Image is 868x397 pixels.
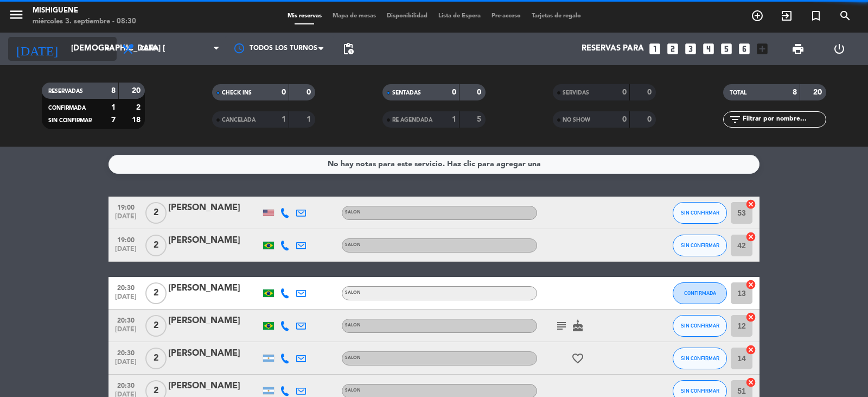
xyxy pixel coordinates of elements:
span: print [792,42,805,55]
span: [DATE] [112,326,139,338]
input: Filtrar por nombre... [742,114,826,125]
div: [PERSON_NAME] [168,201,260,215]
strong: 0 [477,89,483,96]
span: SIN CONFIRMAR [48,118,92,123]
span: pending_actions [342,42,355,55]
i: cancel [745,344,756,355]
strong: 0 [647,89,654,96]
span: RE AGENDADA [392,117,432,123]
div: [PERSON_NAME] [168,234,260,248]
strong: 20 [813,89,824,96]
strong: 0 [282,89,286,96]
span: RESERVADAS [48,89,83,94]
span: CONFIRMADA [48,105,86,111]
button: SIN CONFIRMAR [673,348,727,369]
span: SIN CONFIRMAR [681,323,719,329]
i: subject [555,319,568,332]
i: favorite_border [571,352,584,365]
i: add_circle_outline [751,9,764,22]
strong: 0 [622,116,627,123]
span: SALON [345,210,361,215]
i: looks_one [648,42,662,56]
span: Cena [140,45,159,53]
span: SIN CONFIRMAR [681,388,719,394]
i: looks_6 [737,42,751,56]
span: SALON [345,356,361,360]
div: [PERSON_NAME] [168,379,260,393]
span: SIN CONFIRMAR [681,242,719,248]
strong: 1 [111,104,116,111]
span: [DATE] [112,293,139,306]
i: arrow_drop_down [101,42,114,55]
span: Reservas para [582,44,644,54]
span: 2 [145,235,167,256]
div: Mishiguene [33,5,136,16]
i: turned_in_not [809,9,822,22]
strong: 1 [452,116,456,123]
i: looks_two [666,42,680,56]
span: Disponibilidad [381,13,433,19]
span: 19:00 [112,233,139,245]
strong: 8 [111,87,116,94]
div: miércoles 3. septiembre - 08:30 [33,16,136,27]
button: menu [8,7,24,27]
strong: 1 [307,116,313,123]
span: SERVIDAS [563,90,589,96]
span: SALON [345,291,361,295]
span: 2 [145,282,167,304]
div: LOG OUT [819,33,860,65]
span: NO SHOW [563,117,590,123]
strong: 0 [622,89,627,96]
i: looks_4 [701,42,716,56]
span: CHECK INS [222,90,252,96]
span: SIN CONFIRMAR [681,355,719,361]
i: menu [8,7,24,23]
strong: 7 [111,116,116,124]
strong: 20 [132,87,143,94]
button: SIN CONFIRMAR [673,315,727,337]
strong: 5 [477,116,483,123]
span: TOTAL [730,90,746,96]
span: Tarjetas de regalo [526,13,586,19]
div: [PERSON_NAME] [168,346,260,361]
span: CONFIRMADA [684,290,716,296]
i: cancel [745,279,756,290]
span: SIN CONFIRMAR [681,210,719,216]
strong: 18 [132,116,143,124]
span: Pre-acceso [486,13,526,19]
span: SENTADAS [392,90,421,96]
i: looks_5 [719,42,733,56]
span: Mis reservas [282,13,327,19]
span: Mapa de mesas [327,13,381,19]
div: [PERSON_NAME] [168,281,260,295]
i: cancel [745,377,756,388]
span: [DATE] [112,213,139,225]
span: 2 [145,315,167,337]
div: [PERSON_NAME] [168,314,260,328]
span: Lista de Espera [433,13,486,19]
span: 20:30 [112,281,139,293]
strong: 0 [307,89,313,96]
span: 20:30 [112,346,139,358]
i: cancel [745,199,756,210]
strong: 0 [452,89,456,96]
i: [DATE] [8,37,66,61]
span: 20:30 [112,379,139,391]
span: 2 [145,348,167,369]
i: power_settings_new [833,42,846,55]
button: CONFIRMADA [673,282,727,304]
i: looks_3 [684,42,698,56]
i: cancel [745,231,756,242]
i: exit_to_app [780,9,793,22]
span: CANCELADA [222,117,256,123]
span: SALON [345,323,361,327]
span: [DATE] [112,245,139,258]
span: [DATE] [112,358,139,371]
button: SIN CONFIRMAR [673,235,727,256]
strong: 8 [793,89,797,96]
i: search [839,9,852,22]
span: SALON [345,243,361,247]
span: 2 [145,202,167,224]
i: filter_list [729,113,742,126]
i: cake [571,319,584,332]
